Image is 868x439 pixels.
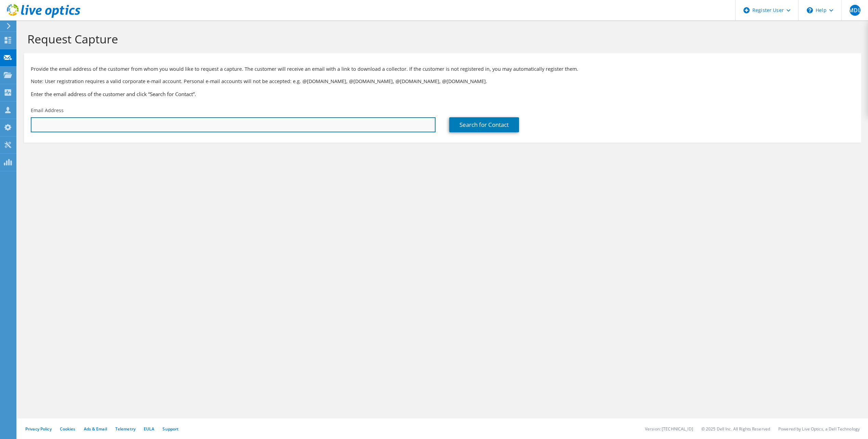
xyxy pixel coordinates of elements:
p: Provide the email address of the customer from whom you would like to request a capture. The cust... [31,65,854,73]
span: MDL [850,5,860,16]
h1: Request Capture [27,32,854,46]
a: Cookies [60,426,76,432]
a: EULA [144,426,154,432]
li: © 2025 Dell Inc. All Rights Reserved [701,426,770,432]
a: Support [163,426,179,432]
label: Email Address [31,107,64,114]
a: Privacy Policy [25,426,52,432]
li: Powered by Live Optics, a Dell Technology [778,426,860,432]
a: Search for Contact [449,117,519,132]
p: Note: User registration requires a valid corporate e-mail account. Personal e-mail accounts will ... [31,78,854,85]
svg: \n [807,7,813,13]
h3: Enter the email address of the customer and click “Search for Contact”. [31,90,854,98]
a: Telemetry [115,426,135,432]
li: Version: [TECHNICAL_ID] [645,426,693,432]
a: Ads & Email [84,426,107,432]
